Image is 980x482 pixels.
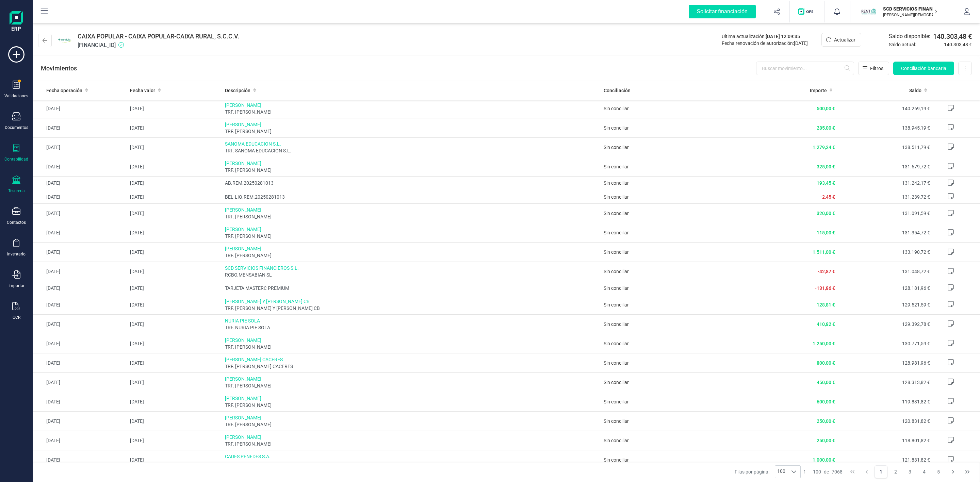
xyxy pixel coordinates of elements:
[838,314,932,334] td: 129.392,78 €
[46,87,82,94] span: Fecha operación
[33,262,127,281] td: [DATE]
[813,341,835,346] span: 1.250,00 €
[225,180,599,186] span: AB.REM.20250281013
[33,372,127,392] td: [DATE]
[225,226,599,233] span: [PERSON_NAME]
[604,285,629,291] span: Sin conciliar
[33,190,127,204] td: [DATE]
[225,109,599,115] span: TRF. [PERSON_NAME]
[127,450,222,469] td: [DATE]
[127,157,222,176] td: [DATE]
[604,145,629,150] span: Sin conciliar
[33,450,127,469] td: [DATE]
[4,156,28,162] div: Contabilidad
[5,125,28,130] div: Documentos
[127,392,222,411] td: [DATE]
[838,411,932,431] td: 120.831,82 €
[604,321,629,327] span: Sin conciliar
[225,460,599,467] span: TRF. CADES PENEDES S.A.
[817,106,835,111] span: 500,00 €
[861,4,876,19] img: SC
[225,363,599,370] span: TRF. [PERSON_NAME] CACERES
[225,382,599,389] span: TRF. [PERSON_NAME]
[127,262,222,281] td: [DATE]
[794,40,808,46] span: [DATE]
[33,243,127,262] td: [DATE]
[33,176,127,190] td: [DATE]
[817,180,835,186] span: 193,45 €
[7,251,26,257] div: Inventario
[838,334,932,353] td: 130.771,59 €
[794,1,820,22] button: Logo de OPS
[127,137,222,157] td: [DATE]
[858,62,889,75] button: Filtros
[604,194,629,200] span: Sin conciliar
[225,102,599,109] span: [PERSON_NAME]
[78,32,239,41] span: CAIXA POPULAR - CAIXA POPULAR-CAIXA RURAL, S.C.C.V.
[8,188,25,194] div: Tesorería
[225,337,599,344] span: [PERSON_NAME]
[127,204,222,223] td: [DATE]
[803,468,806,475] span: 1
[604,106,629,111] span: Sin conciliar
[33,204,127,223] td: [DATE]
[944,41,972,48] span: 140.303,48 €
[127,295,222,314] td: [DATE]
[127,431,222,450] td: [DATE]
[604,438,629,443] span: Sin conciliar
[838,223,932,243] td: 131.354,72 €
[813,468,821,475] span: 100
[604,269,629,274] span: Sin conciliar
[838,281,932,295] td: 128.181,96 €
[604,180,629,186] span: Sin conciliar
[127,118,222,137] td: [DATE]
[225,252,599,259] span: TRF. [PERSON_NAME]
[870,65,883,72] span: Filtros
[127,243,222,262] td: [DATE]
[225,344,599,350] span: TRF. [PERSON_NAME]
[4,93,28,99] div: Validaciones
[820,194,835,200] span: -2,45 €
[817,125,835,131] span: 285,00 €
[127,281,222,295] td: [DATE]
[824,468,829,475] span: de
[689,5,756,18] div: Solicitar financiación
[127,190,222,204] td: [DATE]
[33,223,127,243] td: [DATE]
[817,360,835,366] span: 800,00 €
[838,353,932,372] td: 128.981,96 €
[78,41,239,49] span: [FINANCIAL_ID]
[838,176,932,190] td: 131.242,17 €
[604,164,629,169] span: Sin conciliar
[932,465,945,478] button: Page 5
[810,87,827,94] span: Importe
[838,295,932,314] td: 129.521,59 €
[225,160,599,167] span: [PERSON_NAME]
[225,305,599,312] span: TRF. [PERSON_NAME] Y [PERSON_NAME] CB
[225,271,599,278] span: RCBO.MENSABIAN SL
[893,62,954,75] button: Conciliación bancaria
[722,33,808,40] div: Última actualización:
[838,262,932,281] td: 131.048,72 €
[127,99,222,118] td: [DATE]
[225,233,599,239] span: TRF. [PERSON_NAME]
[817,164,835,169] span: 325,00 €
[817,302,835,308] span: 128,81 €
[846,465,859,478] button: First Page
[225,395,599,402] span: [PERSON_NAME]
[127,353,222,372] td: [DATE]
[225,206,599,213] span: [PERSON_NAME]
[225,356,599,363] span: [PERSON_NAME] CACERES
[604,457,629,463] span: Sin conciliar
[901,65,946,72] span: Conciliación bancaria
[889,41,941,48] span: Saldo actual:
[838,137,932,157] td: 138.511,79 €
[33,334,127,353] td: [DATE]
[821,33,861,47] button: Actualizar
[838,450,932,469] td: 121.831,82 €
[838,243,932,262] td: 133.190,72 €
[127,223,222,243] td: [DATE]
[918,465,931,478] button: Page 4
[225,402,599,409] span: TRF. [PERSON_NAME]
[756,62,854,75] input: Buscar movimiento...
